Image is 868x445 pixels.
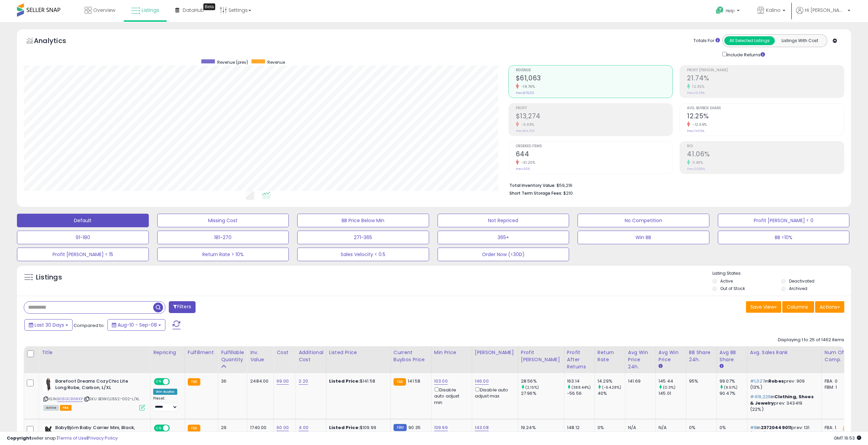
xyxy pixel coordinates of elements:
[221,349,244,363] div: Fulfillable Quantity
[659,363,663,369] small: Avg Win Price.
[693,38,720,44] div: Totals For
[277,424,289,431] a: 60.00
[155,425,163,431] span: ON
[169,379,180,385] span: OFF
[7,435,32,441] strong: Copyright
[221,378,242,384] div: 36
[217,59,248,65] span: Revenue (prev)
[825,384,847,390] div: FBM: 1
[521,390,564,396] div: 27.96%
[519,84,535,89] small: -19.76%
[726,8,735,14] span: Help
[297,231,429,244] button: 271-365
[750,425,816,437] p: in prev: 131 (-94%)
[720,278,733,284] label: Active
[628,349,653,370] div: Avg Win Price 24h.
[720,286,745,291] label: Out of Stock
[93,7,115,14] span: Overview
[84,396,140,402] span: | SKU: BDWCL1552-002-L/XL.
[567,378,594,384] div: 163.14
[277,378,289,385] a: 69.00
[825,425,847,431] div: FBA: 1
[766,7,781,14] span: Kalino
[169,425,180,431] span: OFF
[42,349,147,356] div: Title
[299,424,308,431] a: 4.00
[299,349,323,363] div: Additional Cost
[778,337,844,343] div: Displaying 1 to 25 of 1462 items
[188,425,200,432] small: FBA
[17,231,149,244] button: 91-180
[720,349,744,363] div: Avg BB Share
[297,214,429,227] button: BB Price Below Min
[750,378,816,390] p: in prev: 909 (13%)
[153,396,180,411] div: Preset:
[155,379,163,385] span: ON
[689,349,714,363] div: BB Share 24h.
[687,69,844,72] span: Profit [PERSON_NAME]
[687,112,844,121] h2: 12.25%
[687,129,704,133] small: Prev: 14.03%
[710,1,746,22] a: Help
[516,150,673,159] h2: 644
[720,431,729,437] small: (0%)
[628,425,650,431] div: N/A
[521,349,561,363] div: Profit [PERSON_NAME]
[43,425,54,438] img: 41p36LdeKoL._SL40_.jpg
[796,7,850,22] a: Hi [PERSON_NAME]
[434,378,448,385] a: 103.00
[687,150,844,159] h2: 41.06%
[687,167,705,171] small: Prev: 36.83%
[35,322,64,328] span: Last 30 Days
[153,349,182,356] div: Repricing
[519,122,534,127] small: -9.88%
[17,214,149,227] button: Default
[687,107,844,110] span: Avg. Buybox Share
[277,349,293,356] div: Cost
[687,144,844,148] span: ROI
[188,349,215,356] div: Fulfillment
[602,385,621,390] small: (-64.28%)
[720,390,747,396] div: 90.47%
[825,349,849,363] div: Num of Comp.
[521,378,564,384] div: 28.56%
[598,431,607,437] small: (0%)
[720,378,747,384] div: 99.07%
[815,301,844,313] button: Actions
[571,385,591,390] small: (388.44%)
[659,378,686,384] div: 145.44
[689,425,711,431] div: 0%
[659,390,686,396] div: 145.01
[750,394,816,412] p: in prev: 343419 (22%)
[687,91,705,95] small: Prev: 19.35%
[598,425,625,431] div: 0%
[142,7,159,14] span: Listings
[36,273,62,282] h5: Listings
[329,349,388,356] div: Listed Price
[250,378,268,384] div: 2484.00
[329,378,360,384] b: Listed Price:
[516,107,673,110] span: Profit
[724,385,738,390] small: (9.51%)
[718,231,850,244] button: BB <10%
[516,129,534,133] small: Prev: $14,729
[628,378,650,384] div: 141.69
[598,378,625,384] div: 14.29%
[516,69,673,72] span: Revenue
[718,214,850,227] button: Profit [PERSON_NAME] < 0
[789,286,807,291] label: Archived
[74,322,105,329] span: Compared to:
[567,390,594,396] div: -56.56
[475,424,489,431] a: 143.08
[525,385,539,390] small: (2.15%)
[689,378,711,384] div: 95%
[720,425,747,431] div: 0%
[169,301,195,313] button: Filters
[43,378,54,392] img: 31tC9WXkAyL._SL40_.jpg
[509,190,562,196] b: Short Term Storage Fees:
[297,248,429,261] button: Sales Velocity < 0.5
[57,396,83,402] a: B08GC86RXP
[690,84,704,89] small: 12.35%
[563,190,573,196] span: $210
[250,349,271,363] div: Inv. value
